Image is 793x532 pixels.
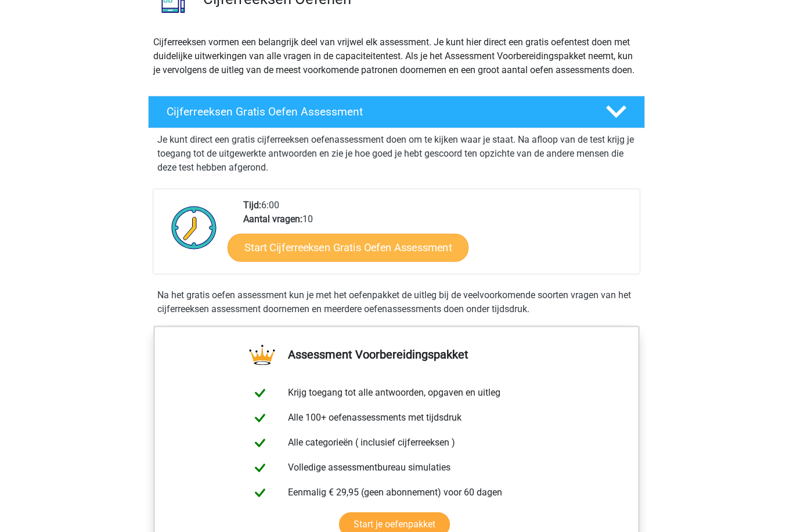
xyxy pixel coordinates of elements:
p: Cijferreeksen vormen een belangrijk deel van vrijwel elk assessment. Je kunt hier direct een grat... [153,35,640,77]
div: Na het gratis oefen assessment kun je met het oefenpakket de uitleg bij de veelvoorkomende soorte... [153,288,640,316]
div: 6:00 10 [235,198,639,274]
a: Start Cijferreeksen Gratis Oefen Assessment [228,233,468,261]
h4: Cijferreeksen Gratis Oefen Assessment [167,105,587,118]
b: Tijd: [243,200,261,211]
img: Klok [165,198,224,256]
b: Aantal vragen: [243,213,302,225]
p: Je kunt direct een gratis cijferreeksen oefenassessment doen om te kijken waar je staat. Na afloo... [157,133,636,175]
a: Cijferreeksen Gratis Oefen Assessment [143,96,650,128]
